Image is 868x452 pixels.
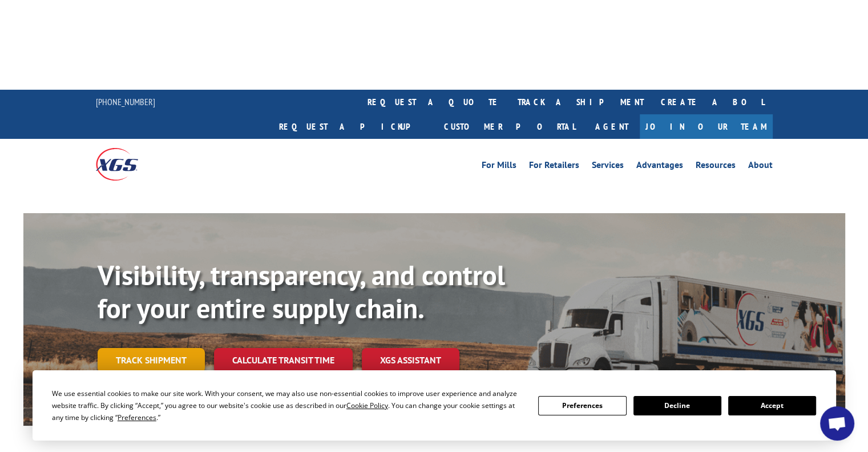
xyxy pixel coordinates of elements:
[592,161,624,173] a: Services
[435,114,584,139] a: Customer Portal
[96,96,155,107] a: [PHONE_NUMBER]
[271,114,435,139] a: Request a pickup
[98,257,505,326] b: Visibility, transparency, and control for your entire supply chain.
[538,396,626,415] button: Preferences
[529,161,579,173] a: For Retailers
[346,401,388,410] span: Cookie Policy
[33,370,836,441] div: Cookie Consent Prompt
[362,348,459,373] a: XGS ASSISTANT
[584,114,640,139] a: Agent
[728,396,816,415] button: Accept
[820,406,854,441] div: Open chat
[748,161,773,173] a: About
[640,114,773,139] a: Join Our Team
[696,161,736,173] a: Resources
[52,387,524,423] div: We use essential cookies to make our site work. With your consent, we may also use non-essential ...
[118,413,156,422] span: Preferences
[359,90,509,114] a: request a quote
[509,90,652,114] a: track a shipment
[636,161,683,173] a: Advantages
[482,161,516,173] a: For Mills
[214,348,353,373] a: Calculate transit time
[633,396,721,415] button: Decline
[98,348,205,372] a: Track shipment
[652,90,773,114] a: Create a BOL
